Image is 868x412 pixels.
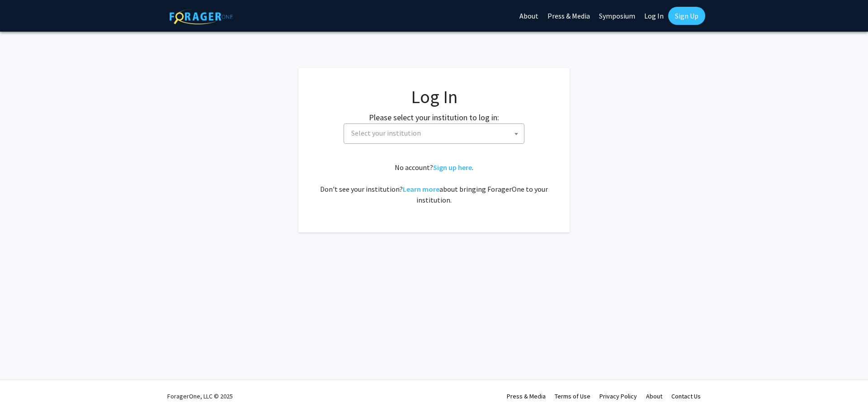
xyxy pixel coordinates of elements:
a: Terms of Use [555,392,590,400]
a: Learn more about bringing ForagerOne to your institution [403,185,439,194]
a: About [646,392,662,400]
a: Sign Up [668,7,705,25]
iframe: Chat [7,371,38,405]
a: Contact Us [671,392,701,400]
span: Select your institution [351,128,421,137]
h1: Log In [316,86,552,108]
span: Select your institution [348,124,524,142]
div: ForagerOne, LLC © 2025 [167,380,233,412]
a: Sign up here [433,163,472,172]
span: Select your institution [344,123,524,144]
a: Privacy Policy [599,392,637,400]
div: No account? . Don't see your institution? about bringing ForagerOne to your institution. [316,162,552,205]
a: Press & Media [507,392,546,400]
img: ForagerOne Logo [170,9,233,24]
label: Please select your institution to log in: [369,111,499,123]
